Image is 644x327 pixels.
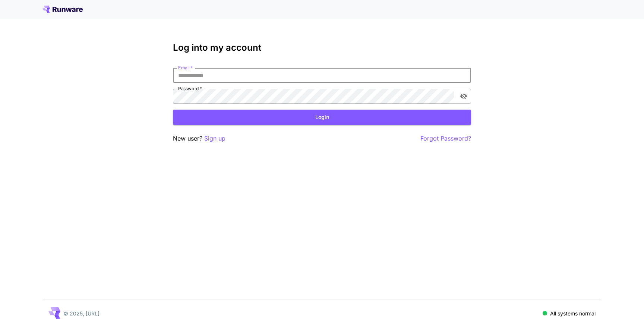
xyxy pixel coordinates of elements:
[173,43,471,53] h3: Log into my account
[178,65,193,71] label: Email
[173,134,225,143] p: New user?
[63,309,100,317] p: © 2025, [URL]
[204,134,225,143] button: Sign up
[173,110,471,125] button: Login
[550,309,596,317] p: All systems normal
[457,89,470,103] button: toggle password visibility
[420,134,471,143] button: Forgot Password?
[178,85,202,92] label: Password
